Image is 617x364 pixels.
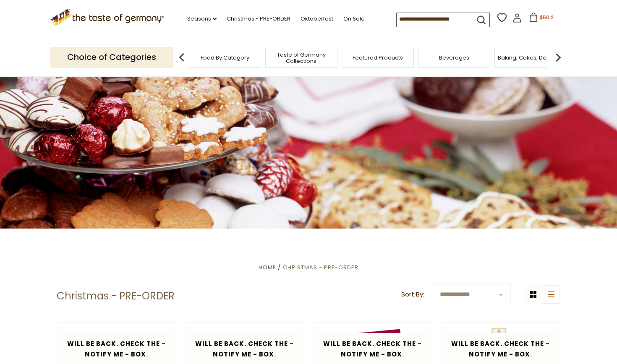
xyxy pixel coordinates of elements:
[201,55,249,61] a: Food By Category
[283,263,358,271] a: Christmas - PRE-ORDER
[301,14,333,23] a: Oktoberfest
[173,49,190,66] img: previous arrow
[401,289,424,300] label: Sort By:
[550,49,567,66] img: next arrow
[523,13,559,25] button: $50.2
[268,52,335,64] a: Taste of Germany Collections
[50,47,173,68] p: Choice of Categories
[353,55,403,61] a: Featured Products
[498,55,563,61] a: Baking, Cakes, Desserts
[259,263,276,271] a: Home
[439,55,469,61] a: Beverages
[227,14,290,23] a: Christmas - PRE-ORDER
[343,14,365,23] a: On Sale
[187,14,217,23] a: Seasons
[57,290,175,302] h1: Christmas - PRE-ORDER
[540,14,554,21] span: $50.2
